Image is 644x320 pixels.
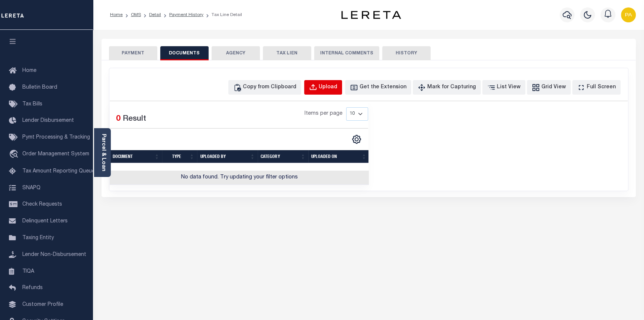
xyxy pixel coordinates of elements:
[22,135,90,140] span: Pymt Processing & Tracking
[110,150,162,163] th: Document: activate to sort column ascending
[345,80,411,95] button: Get the Extension
[22,102,42,107] span: Tax Bills
[131,13,141,17] a: OMS
[243,83,296,92] div: Copy from Clipboard
[413,80,481,95] button: Mark for Capturing
[22,118,74,123] span: Lender Disbursement
[587,83,616,92] div: Full Screen
[110,13,123,17] a: Home
[162,150,197,163] th: TYPE: activate to sort column ascending
[22,269,34,274] span: TIQA
[228,80,301,95] button: Copy from Clipboard
[263,46,311,60] button: TAX LIEN
[22,85,57,90] span: Bulletin Board
[123,113,146,125] label: Result
[22,202,62,207] span: Check Requests
[22,252,86,257] span: Lender Non-Disbursement
[22,152,89,157] span: Order Management System
[110,171,370,185] td: No data found. Try updating your filter options
[22,169,95,174] span: Tax Amount Reporting Queue
[305,110,342,118] span: Items per page
[572,80,621,95] button: Full Screen
[149,13,161,17] a: Detail
[497,83,521,92] div: List View
[341,11,401,19] img: logo-dark.svg
[169,13,203,17] a: Payment History
[258,150,308,163] th: CATEGORY: activate to sort column ascending
[541,83,566,92] div: Grid View
[527,80,571,95] button: Grid View
[22,185,41,190] span: SNAPQ
[109,46,157,60] button: PAYMENT
[621,7,636,22] img: svg+xml;base64,PHN2ZyB4bWxucz0iaHR0cDovL3d3dy53My5vcmcvMjAwMC9zdmciIHBvaW50ZXItZXZlbnRzPSJub25lIi...
[197,150,258,163] th: UPLOADED BY: activate to sort column ascending
[22,219,68,224] span: Delinquent Letters
[482,80,525,95] button: List View
[304,80,342,95] button: Upload
[160,46,209,60] button: DOCUMENTS
[101,134,106,171] a: Parcel & Loan
[9,150,21,159] i: travel_explore
[22,302,63,307] span: Customer Profile
[116,115,120,123] span: 0
[308,150,369,163] th: UPLOADED ON: activate to sort column ascending
[22,285,43,291] span: Refunds
[319,83,337,92] div: Upload
[360,83,406,92] div: Get the Extension
[22,68,36,73] span: Home
[427,83,476,92] div: Mark for Capturing
[382,46,431,60] button: HISTORY
[212,46,260,60] button: AGENCY
[22,235,54,241] span: Taxing Entity
[314,46,379,60] button: INTERNAL COMMENTS
[203,12,242,18] li: Tax Line Detail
